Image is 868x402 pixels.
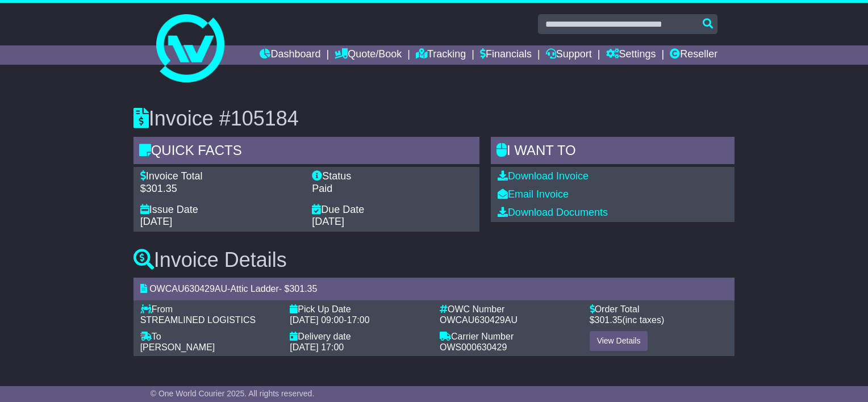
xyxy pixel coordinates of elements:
[312,216,473,228] div: [DATE]
[140,342,215,352] span: [PERSON_NAME]
[290,331,428,342] div: Delivery date
[140,331,279,342] div: To
[140,170,301,183] div: Invoice Total
[140,304,279,315] div: From
[133,278,735,300] div: - - $
[312,204,473,216] div: Due Date
[498,170,589,182] a: Download Invoice
[498,207,608,218] a: Download Documents
[440,315,518,325] span: OWCAU630429AU
[290,315,428,325] div: -
[590,315,728,325] div: $ (inc taxes)
[133,107,735,130] h3: Invoice #105184
[290,315,344,325] span: [DATE] 09:00
[312,183,473,195] div: Paid
[590,304,728,315] div: Order Total
[133,249,735,271] h3: Invoice Details
[290,304,428,315] div: Pick Up Date
[140,204,301,216] div: Issue Date
[140,216,301,228] div: [DATE]
[335,45,402,65] a: Quote/Book
[312,170,473,183] div: Status
[491,137,735,167] div: I WANT to
[416,45,466,65] a: Tracking
[590,331,648,351] a: View Details
[595,315,623,325] span: 301.35
[440,304,578,315] div: OWC Number
[289,284,317,294] span: 301.35
[606,45,656,65] a: Settings
[149,284,227,294] span: OWCAU630429AU
[230,284,278,294] span: Attic Ladder
[140,315,256,325] span: STREAMLINED LOGISTICS
[260,45,320,65] a: Dashboard
[140,183,301,195] div: $301.35
[151,389,315,398] span: © One World Courier 2025. All rights reserved.
[440,342,507,352] span: OWS000630429
[670,45,717,65] a: Reseller
[546,45,592,65] a: Support
[347,315,370,325] span: 17:00
[440,331,578,342] div: Carrier Number
[133,137,479,167] div: Quick Facts
[480,45,532,65] a: Financials
[498,189,569,200] a: Email Invoice
[290,342,344,352] span: [DATE] 17:00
